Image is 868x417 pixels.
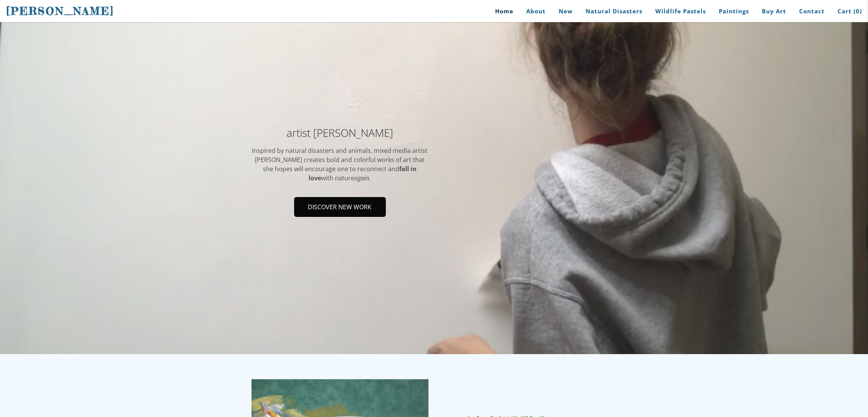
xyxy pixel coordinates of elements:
a: Contact [793,3,830,20]
span: [PERSON_NAME] [6,5,114,18]
a: Cart (0) [832,3,862,20]
span: Discover new work [295,198,385,216]
a: Natural Disasters [580,3,648,20]
em: again. [355,174,371,182]
div: Inspired by natural disasters and animals, mixed media artist [PERSON_NAME] ​creates bold and col... [252,146,428,183]
a: [PERSON_NAME] [6,4,114,18]
a: Paintings [713,3,755,20]
h2: artist [PERSON_NAME] [252,127,428,138]
a: New [553,3,578,20]
a: Wildlife Pastels [650,3,712,20]
span: 0 [856,7,860,15]
a: Discover new work [294,197,386,217]
a: Home [484,3,519,20]
a: Buy Art [756,3,792,20]
a: About [521,3,551,20]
